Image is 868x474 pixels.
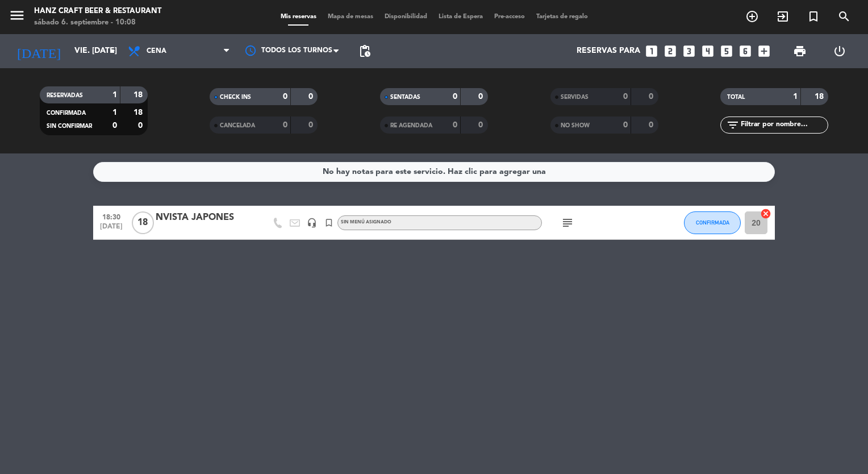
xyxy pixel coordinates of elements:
[663,44,678,59] i: looks_two
[649,93,656,101] strong: 0
[112,122,117,130] strong: 0
[696,219,729,226] span: CONFIRMADA
[740,119,828,131] input: Filtrar por nombre...
[433,14,489,20] span: Lista de Espera
[489,14,531,20] span: Pre-acceso
[390,94,420,100] span: SENTADAS
[807,10,820,23] i: turned_in_not
[112,109,117,117] strong: 1
[453,121,457,129] strong: 0
[220,94,251,100] span: CHECK INS
[156,210,252,225] div: NVISTA JAPONES
[275,14,322,20] span: Mis reservas
[138,122,145,130] strong: 0
[453,93,457,101] strong: 0
[561,216,574,230] i: subject
[34,6,161,17] div: Hanz Craft Beer & Restaurant
[133,91,145,99] strong: 18
[341,220,391,224] span: Sin menú asignado
[700,44,715,59] i: looks_4
[798,7,829,26] span: Reserva especial
[147,47,166,55] span: Cena
[9,39,69,64] i: [DATE]
[577,47,640,56] span: Reservas para
[793,93,798,101] strong: 1
[47,110,86,116] span: CONFIRMADA
[757,44,771,59] i: add_box
[478,93,485,101] strong: 0
[283,93,287,101] strong: 0
[9,7,26,24] i: menu
[379,14,433,20] span: Disponibilidad
[322,14,379,20] span: Mapa de mesas
[531,14,594,20] span: Tarjetas de regalo
[34,17,161,28] div: sábado 6. septiembre - 10:08
[307,218,317,228] i: headset_mic
[727,94,745,100] span: TOTAL
[47,93,83,98] span: RESERVADAS
[745,10,759,23] i: add_circle_outline
[97,210,126,223] span: 18:30
[837,10,851,23] i: search
[220,123,255,128] span: CANCELADA
[9,7,26,28] button: menu
[776,10,790,23] i: exit_to_app
[132,211,154,234] span: 18
[682,44,696,59] i: looks_3
[283,121,287,129] strong: 0
[308,121,315,129] strong: 0
[112,91,117,99] strong: 1
[561,94,589,100] span: SERVIDAS
[97,223,126,236] span: [DATE]
[390,123,432,128] span: RE AGENDADA
[649,121,656,129] strong: 0
[324,218,334,228] i: turned_in_not
[623,121,628,129] strong: 0
[478,121,485,129] strong: 0
[358,44,372,58] span: pending_actions
[726,118,740,132] i: filter_list
[820,34,859,68] div: LOG OUT
[106,44,119,58] i: arrow_drop_down
[644,44,659,59] i: looks_one
[684,211,741,234] button: CONFIRMADA
[815,93,826,101] strong: 18
[767,7,798,26] span: WALK IN
[561,123,590,128] span: NO SHOW
[719,44,734,59] i: looks_5
[833,44,846,58] i: power_settings_new
[47,123,92,129] span: SIN CONFIRMAR
[737,7,767,26] span: RESERVAR MESA
[308,93,315,101] strong: 0
[323,165,546,178] div: No hay notas para este servicio. Haz clic para agregar una
[829,7,859,26] span: BUSCAR
[760,208,771,219] i: cancel
[133,109,145,117] strong: 18
[623,93,628,101] strong: 0
[793,44,807,58] span: print
[738,44,753,59] i: looks_6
